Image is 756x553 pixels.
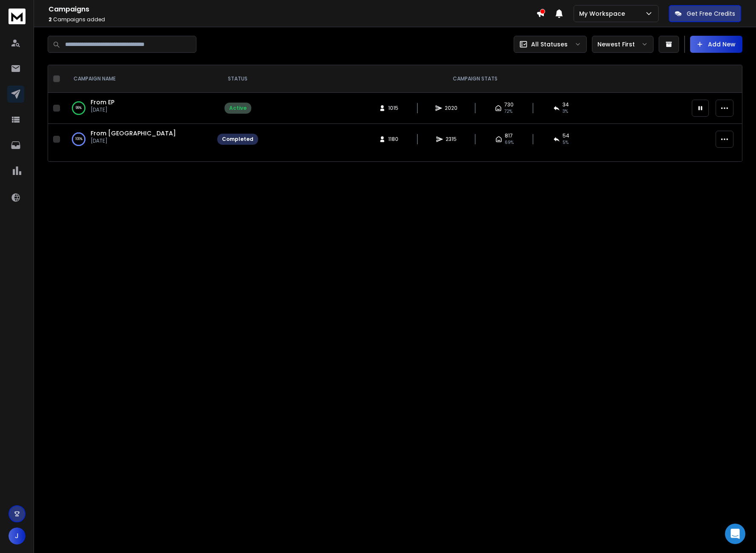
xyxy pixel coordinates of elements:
p: Get Free Credits [687,9,735,18]
a: From [GEOGRAPHIC_DATA] [91,129,176,138]
div: Completed [222,136,253,143]
button: Newest First [592,36,654,53]
p: [DATE] [91,138,176,144]
span: 730 [504,101,514,108]
h1: Campaigns [48,4,536,14]
button: J [9,527,26,544]
span: 69 % [505,139,514,146]
p: Campaigns added [48,16,536,23]
p: [DATE] [91,106,114,113]
span: 1180 [388,136,398,143]
span: 817 [505,132,513,139]
div: Active [229,105,247,112]
span: 54 [563,132,569,139]
p: 99 % [76,104,82,112]
span: 5 % [563,139,568,146]
p: My Workspace [579,9,628,18]
span: 72 % [504,108,512,115]
span: 3 % [563,108,568,115]
td: 99%From EP[DATE] [63,93,212,124]
a: From EP [91,98,114,106]
span: 2315 [446,136,457,143]
span: 1015 [388,105,398,112]
p: 100 % [75,135,82,143]
button: Get Free Credits [669,5,741,22]
span: 2 [48,16,52,23]
span: 2020 [445,105,458,112]
img: logo [9,9,26,24]
th: CAMPAIGN STATS [263,65,687,93]
th: STATUS [212,65,263,93]
div: Open Intercom Messenger [725,524,745,544]
span: 34 [563,101,569,108]
p: All Statuses [531,40,568,49]
th: CAMPAIGN NAME [63,65,212,93]
td: 100%From [GEOGRAPHIC_DATA][DATE] [63,124,212,155]
button: Add New [690,36,742,53]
